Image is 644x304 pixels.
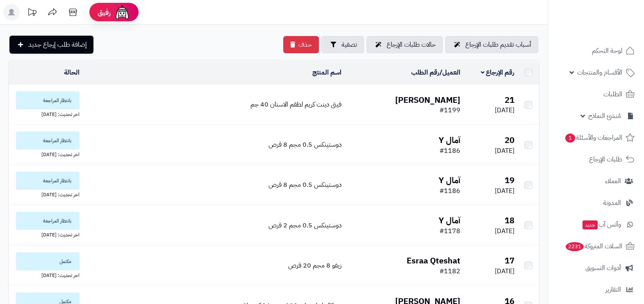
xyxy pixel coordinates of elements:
[577,67,622,78] span: الأقسام والمنتجات
[269,220,341,230] a: دوستينكس 0.5 مجم 2 قرص
[553,150,639,169] a: طلبات الإرجاع
[564,132,622,143] span: المراجعات والأسئلة
[16,91,80,109] span: بانتظار المراجعة
[442,68,460,77] a: العميل
[553,41,639,61] a: لوحة التحكم
[603,197,621,209] span: المدونة
[603,88,622,100] span: الطلبات
[12,230,80,238] div: اخر تحديث: [DATE]
[495,226,514,236] span: [DATE]
[407,254,460,267] b: Esraa Qteshat
[495,105,514,115] span: [DATE]
[298,40,312,50] span: حذف
[22,4,42,23] a: تحديثات المنصة
[495,146,514,156] span: [DATE]
[439,266,460,276] span: #1182
[553,258,639,278] a: أدوات التسويق
[553,128,639,147] a: المراجعات والأسئلة1
[439,105,460,115] span: #1199
[12,190,80,198] div: اخر تحديث: [DATE]
[495,186,514,196] span: [DATE]
[505,214,514,227] b: 18
[505,254,514,267] b: 17
[589,154,622,165] span: طلبات الإرجاع
[605,284,621,295] span: التقارير
[387,40,436,50] span: حالات طلبات الإرجاع
[553,280,639,299] a: التقارير
[366,36,443,53] a: حالات طلبات الإرجاع
[283,36,319,53] button: حذف
[321,36,364,53] button: تصفية
[269,140,341,150] a: دوستينكس 0.5 مجم 8 قرص
[98,7,111,17] span: رفيق
[269,180,341,190] a: دوستينكس 0.5 مجم 8 قرص
[439,186,460,196] span: #1186
[439,146,460,156] span: #1186
[439,134,460,146] b: آمال Y
[16,212,80,230] span: بانتظار المراجعة
[565,242,584,252] span: 2231
[588,110,621,122] span: مُنشئ النماذج
[64,68,80,77] a: الحالة
[505,134,514,146] b: 20
[605,175,621,187] span: العملاء
[16,252,80,270] span: مكتمل
[592,45,622,57] span: لوحة التحكم
[481,68,515,77] a: رقم الإرجاع
[439,226,460,236] span: #1178
[582,219,621,230] span: وآتس آب
[114,4,130,20] img: ai-face.png
[345,61,464,84] td: /
[553,236,639,256] a: السلات المتروكة2231
[465,40,531,50] span: أسباب تقديم طلبات الإرجاع
[28,40,87,50] span: إضافة طلب إرجاع جديد
[439,214,460,227] b: آمال Y
[585,262,621,274] span: أدوات التسويق
[12,109,80,118] div: اخر تحديث: [DATE]
[16,172,80,190] span: بانتظار المراجعة
[553,193,639,213] a: المدونة
[12,270,80,279] div: اخر تحديث: [DATE]
[341,40,357,50] span: تصفية
[505,174,514,186] b: 19
[583,220,598,229] span: جديد
[9,36,93,54] a: إضافة طلب إرجاع جديد
[565,240,622,252] span: السلات المتروكة
[411,68,439,77] a: رقم الطلب
[445,36,538,53] a: أسباب تقديم طلبات الإرجاع
[288,261,341,270] a: زيفو 8 مجم 20 قرص
[439,174,460,186] b: آمال Y
[553,215,639,234] a: وآتس آبجديد
[553,84,639,104] a: الطلبات
[16,132,80,150] span: بانتظار المراجعة
[12,150,80,158] div: اخر تحديث: [DATE]
[565,134,576,143] span: 1
[312,68,341,77] a: اسم المنتج
[553,171,639,191] a: العملاء
[495,266,514,276] span: [DATE]
[250,100,341,109] a: فيتى دينت كريم لطقم الاسنان 40 جم
[588,19,636,36] img: logo-2.png
[395,94,460,106] b: [PERSON_NAME]
[505,94,514,106] b: 21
